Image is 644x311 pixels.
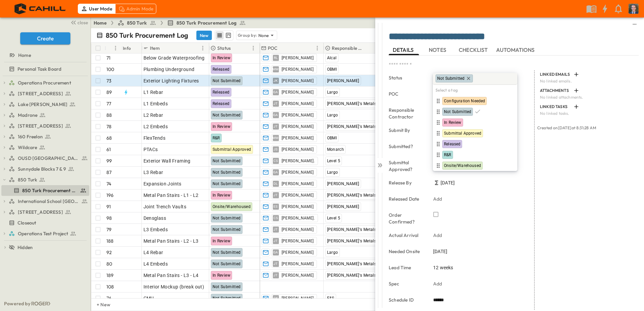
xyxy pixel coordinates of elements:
[106,31,188,40] p: 850 Turk Procurement Log
[279,44,287,52] button: Sort
[213,273,231,278] span: In Review
[143,77,199,84] span: Exterior Lighting Fixtures
[327,296,334,301] span: E&S
[437,76,464,81] span: Not Submitted
[143,203,187,210] span: Joint Trench Vaults
[444,152,451,158] span: R&R
[1,110,89,120] div: test
[282,204,314,209] span: [PERSON_NAME]
[1,120,89,131] div: test
[143,169,163,176] span: L3 Rebar
[213,239,231,243] span: In Review
[94,20,107,26] a: Home
[213,296,241,301] span: Not Submitted
[282,90,314,95] span: [PERSON_NAME]
[105,43,122,54] div: #
[282,250,314,255] span: [PERSON_NAME]
[106,226,111,233] p: 79
[123,39,131,58] div: Info
[433,85,517,96] h6: Select a tag
[18,176,37,183] span: 850 Turk
[106,100,111,107] p: 77
[18,144,37,151] span: Wildcare
[143,261,168,267] span: L4 Embeds
[273,241,278,241] span: JT
[216,31,224,39] button: row view
[273,275,278,275] span: JT
[444,141,460,147] span: Released
[327,101,377,106] span: [PERSON_NAME]'s Metals
[389,143,424,150] p: Submitted?
[215,30,233,40] div: table view
[22,187,77,194] span: 850 Turk Procurement Log
[106,180,111,187] p: 74
[273,80,278,81] span: JK
[213,262,241,266] span: Not Submitted
[327,204,359,209] span: [PERSON_NAME]
[18,219,36,226] span: Closeout
[213,170,241,175] span: Not Submitted
[213,136,220,140] span: R&R
[540,88,571,93] p: ATTACHMENTS
[273,92,278,92] span: GA
[213,181,241,186] span: Not Submitted
[327,136,337,140] span: OBMI
[434,129,516,137] div: Submittal Approved
[106,238,114,244] p: 188
[213,159,241,163] span: Not Submitted
[143,66,195,73] span: Plumbing Underground
[106,272,114,279] p: 189
[106,261,112,267] p: 80
[433,248,447,255] span: [DATE]
[433,264,453,271] span: 12 weeks
[213,90,230,95] span: Released
[18,66,61,72] span: Personal Task Board
[106,249,112,256] p: 92
[282,181,314,186] span: [PERSON_NAME]
[282,101,314,106] span: [PERSON_NAME]
[106,283,114,290] p: 108
[433,232,442,239] p: Add
[18,123,63,129] span: [STREET_ADDRESS]
[429,47,448,53] span: NOTES
[106,203,111,210] p: 91
[327,78,359,83] span: [PERSON_NAME]
[327,239,377,243] span: [PERSON_NAME]'s Metals
[143,295,154,302] span: CMU
[1,88,89,99] div: test
[282,215,315,221] span: [PERSON_NAME].
[389,179,424,186] p: Release By
[213,284,241,289] span: Not Submitted
[258,32,269,39] p: None
[106,215,112,221] p: 98
[327,147,344,152] span: Monarch
[282,273,314,278] span: [PERSON_NAME]
[629,4,639,14] img: Profile Picture
[18,79,71,86] span: Operations Procurement
[18,230,68,237] span: Operations Test Project
[389,297,424,303] p: Schedule ID
[327,262,377,266] span: [PERSON_NAME]'s Metals
[389,127,424,134] p: Submit By
[273,149,278,149] span: JS
[459,47,489,53] span: CHECKLIST
[282,112,314,118] span: [PERSON_NAME]
[1,174,89,185] div: test
[111,44,120,52] button: Menu
[18,133,43,140] span: 160 Freelon
[327,250,338,255] span: Largo
[273,206,278,207] span: ES
[1,99,89,110] div: test
[143,283,204,290] span: Interior Mockup (break out)
[143,158,191,164] span: Exterior Wall Framing
[540,104,571,109] p: LINKED TASKS
[1,142,89,153] div: test
[1,77,89,88] div: test
[327,193,377,198] span: [PERSON_NAME]'s Metals
[434,108,516,116] div: Not Submitted
[224,31,232,39] button: kanban view
[327,181,359,186] span: [PERSON_NAME]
